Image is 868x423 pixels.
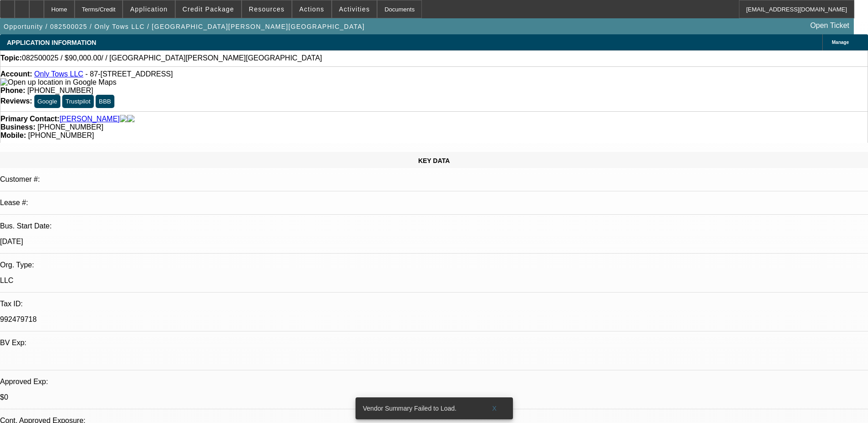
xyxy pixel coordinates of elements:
[299,5,324,13] span: Actions
[0,70,32,78] strong: Account:
[807,18,853,33] a: Open Ticket
[176,0,241,18] button: Credit Package
[59,115,120,123] a: [PERSON_NAME]
[120,115,127,123] img: facebook-icon.png
[34,95,60,108] button: Google
[0,97,32,105] strong: Reviews:
[38,123,103,131] span: [PHONE_NUMBER]
[34,70,83,78] a: Only Tows LLC
[0,123,35,131] strong: Business:
[4,23,365,30] span: Opportunity / 082500025 / Only Tows LLC / [GEOGRAPHIC_DATA][PERSON_NAME][GEOGRAPHIC_DATA]
[292,0,331,18] button: Actions
[86,70,173,78] span: - 87-[STREET_ADDRESS]
[0,87,25,94] strong: Phone:
[492,405,497,412] span: X
[0,131,26,139] strong: Mobile:
[332,0,377,18] button: Activities
[0,78,116,87] img: Open up location in Google Maps
[339,5,370,13] span: Activities
[418,157,450,164] span: KEY DATA
[130,5,167,13] span: Application
[480,400,509,417] button: X
[123,0,174,18] button: Application
[62,95,93,108] button: Trustpilot
[356,397,480,419] div: Vendor Summary Failed to Load.
[127,115,135,123] img: linkedin-icon.png
[22,54,322,62] span: 082500025 / $90,000.00/ / [GEOGRAPHIC_DATA][PERSON_NAME][GEOGRAPHIC_DATA]
[832,40,849,45] span: Manage
[0,78,116,86] a: View Google Maps
[0,115,59,123] strong: Primary Contact:
[183,5,234,13] span: Credit Package
[7,39,96,46] span: APPLICATION INFORMATION
[242,0,291,18] button: Resources
[27,87,93,94] span: [PHONE_NUMBER]
[28,131,94,139] span: [PHONE_NUMBER]
[249,5,285,13] span: Resources
[96,95,114,108] button: BBB
[0,54,22,62] strong: Topic:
